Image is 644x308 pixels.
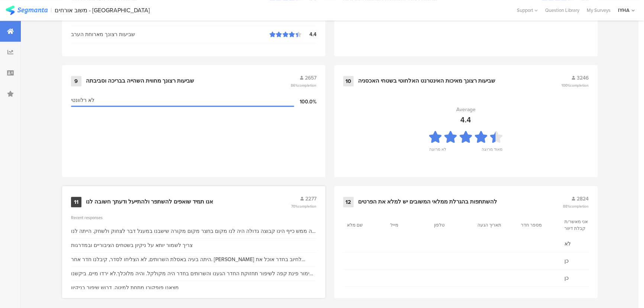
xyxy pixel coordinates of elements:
span: 100% [561,83,589,88]
img: segmanta logo [6,6,48,15]
div: להשתתפות בהגרלת ממלאי המשובים יש למלא את הפרטים [358,198,497,206]
div: שביעות רצונך מחווית השהייה בבריכה וסביבתה [86,77,194,85]
a: Question Library [541,7,583,14]
section: טלפון [434,222,467,228]
span: 2824 [577,195,589,203]
div: Support [517,4,538,16]
div: אנו תמיד שואפים להשתפר ולהתייעל ודעתך חשובה לנו [86,198,213,206]
span: 2277 [305,195,316,203]
section: אני מאשר/ת קבלת דיוור [564,218,598,232]
div: 4.4 [302,31,316,38]
div: 100.0% [294,98,316,106]
span: completion [570,83,589,88]
div: שביעות רצונך מארוחת הערב [71,31,270,38]
div: היתה בעיה באסלת השרותים, לא הצליחו לסדר, קיבלנו חדר אחר. [PERSON_NAME] לחיוב בחדר אוכל את [PERSON... [71,256,316,263]
div: לא מרוצה [429,146,446,157]
section: שם מלא [347,222,380,228]
div: מצאנו פופקורן מתחת למיטה. דרוש שיפור בניקיון [71,284,179,292]
div: 11 [71,197,81,207]
span: 88% [563,203,589,209]
div: | [51,6,52,15]
span: completion [298,83,316,88]
span: 3246 [577,74,589,82]
span: לא [564,240,600,248]
div: 9 [71,76,81,86]
section: תאריך הגעה [477,222,511,228]
div: Average [456,106,476,113]
div: 10 [343,76,354,86]
div: היה ממש כייף הינו קבוצה גדולה היה לנו מקום בחצר מקום מקורה שישבנו במעגל דבר לצחוק ולשחק. הייתה לנ... [71,227,316,235]
span: completion [298,203,316,209]
div: צריך לשמור יותא על ניקיון בשטחים הציבוריים ובמדרגות [71,241,193,249]
a: My Surveys [583,7,614,14]
div: מאוד מרוצה [482,146,502,157]
span: 86% [291,83,316,88]
span: 70% [291,203,316,209]
div: IYHA [618,7,629,14]
div: 12 [343,197,354,207]
div: לשימור פינת קפה לשיפור תחזוקת החדר הגענו והשרותים בחדר היה מקולקל. והיה מלוכלך.לא ירדו מיים. ביקש... [71,270,316,277]
span: 2657 [305,74,316,82]
span: כן [564,274,600,282]
div: שביעות רצונך מאיכות האינטרנט האלחוטי בשטחי האכסניה [358,77,495,85]
span: כן [564,257,600,265]
span: completion [570,203,589,209]
section: מספר חדר [521,222,554,228]
div: 4.4 [460,114,471,125]
div: Recent responses [71,215,316,221]
section: מייל [390,222,424,228]
span: לא רלוונטי [71,96,94,104]
div: משוב אורחים - [GEOGRAPHIC_DATA] [55,7,150,14]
